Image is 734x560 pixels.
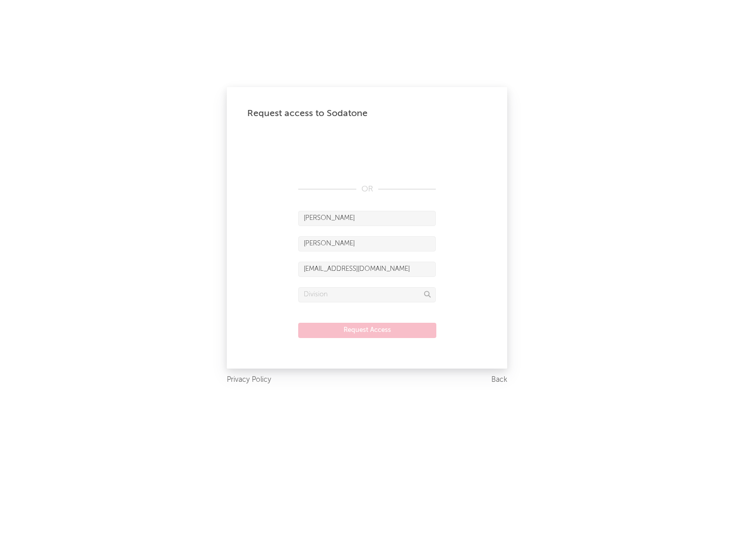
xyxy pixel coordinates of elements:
button: Request Access [298,323,436,338]
input: Division [298,287,436,302]
input: Last Name [298,236,436,251]
a: Back [491,374,507,386]
input: First Name [298,211,436,226]
input: Email [298,262,436,277]
div: OR [298,183,436,195]
div: Request access to Sodatone [247,107,487,120]
a: Privacy Policy [227,374,271,386]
